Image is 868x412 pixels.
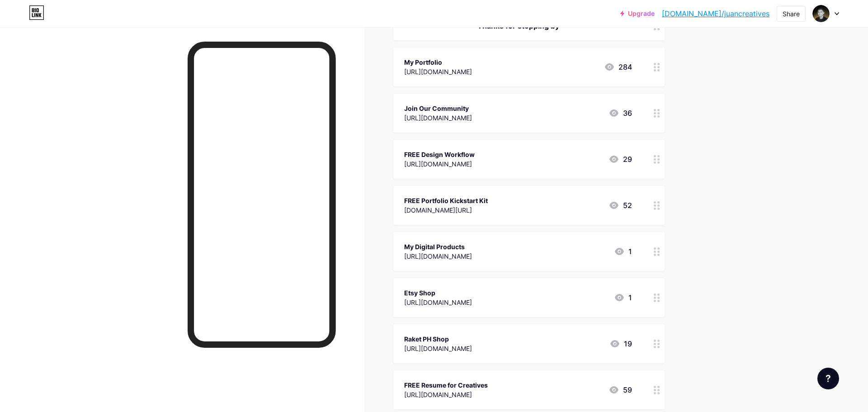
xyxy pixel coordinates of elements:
[404,251,472,261] div: [URL][DOMAIN_NAME]
[404,67,472,76] div: [URL][DOMAIN_NAME]
[404,113,472,123] div: [URL][DOMAIN_NAME]
[404,159,475,169] div: [URL][DOMAIN_NAME]
[404,242,472,251] div: My Digital Products
[404,196,488,205] div: FREE Portfolio Kickstart Kit
[404,334,472,344] div: Raket PH Shop
[812,5,830,22] img: juancreatives
[404,390,488,399] div: [URL][DOMAIN_NAME]
[609,338,632,349] div: 19
[614,292,632,303] div: 1
[609,200,632,211] div: 52
[404,380,488,390] div: FREE Resume for Creatives
[404,205,488,215] div: [DOMAIN_NAME][URL]
[783,9,800,19] div: Share
[404,288,472,298] div: Etsy Shop
[609,154,632,165] div: 29
[609,384,632,395] div: 59
[404,104,472,113] div: Join Our Community
[620,10,655,17] a: Upgrade
[662,8,769,19] a: [DOMAIN_NAME]/juancreatives
[614,246,632,257] div: 1
[404,150,475,159] div: FREE Design Workflow
[604,62,632,72] div: 284
[404,298,472,307] div: [URL][DOMAIN_NAME]
[404,57,472,67] div: My Portfolio
[609,108,632,118] div: 36
[404,344,472,353] div: [URL][DOMAIN_NAME]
